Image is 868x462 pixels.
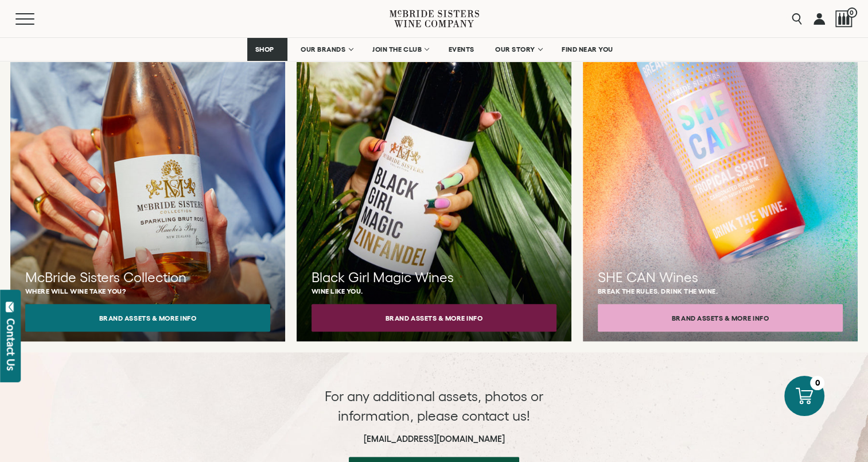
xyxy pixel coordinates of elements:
a: FIND NEAR YOU [554,38,621,61]
div: Contact Us [5,318,17,371]
button: Brand Assets & More Info [312,304,556,332]
span: FIND NEAR YOU [562,45,613,53]
span: 0 [847,7,857,18]
div: 0 [810,376,824,390]
h3: McBride Sisters Collection [25,268,270,287]
button: Mobile Menu Trigger [15,13,57,25]
span: EVENTS [449,45,474,53]
span: OUR BRANDS [301,45,345,53]
button: Brand Assets & More Info [25,304,270,332]
span: JOIN THE CLUB [372,45,422,53]
a: JOIN THE CLUB [365,38,435,61]
p: Wine like you. [312,287,556,295]
button: Brand Assets & More Info [598,304,843,332]
p: Break the rules. Drink the wine. [598,287,843,295]
a: SHOP [247,38,287,61]
h3: SHE CAN Wines [598,268,843,287]
a: OUR BRANDS [293,38,359,61]
p: Where will wine take you? [25,287,270,295]
p: For any additional assets, photos or information, please contact us! [320,387,549,425]
span: OUR STORY [495,45,535,53]
h6: [EMAIL_ADDRESS][DOMAIN_NAME] [320,434,549,444]
a: OUR STORY [488,38,549,61]
span: SHOP [255,45,274,53]
a: EVENTS [441,38,482,61]
h3: Black Girl Magic Wines [312,268,556,287]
